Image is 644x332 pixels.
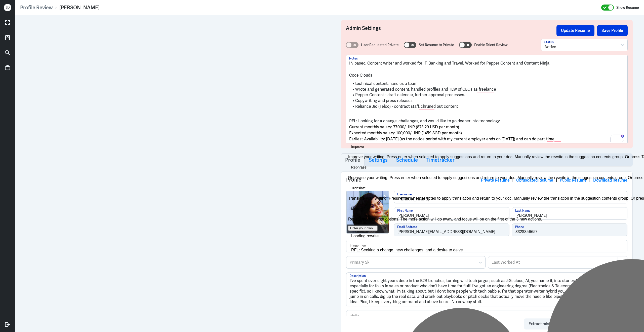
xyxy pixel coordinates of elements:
[349,60,624,66] p: IN based; Content writer and worked for IT, Banking and Travel. Worked for Pepper Content and Con...
[53,4,59,11] p: ›
[59,4,100,11] div: [PERSON_NAME]
[597,25,628,36] button: Save Profile
[349,98,624,104] li: Copywriting and press releases
[346,25,556,36] h3: Admin Settings
[349,136,555,142] span: Earliest Availability: [DATE] (as the notice period with my current employer ends on [DATE]) and ...
[349,130,462,136] span: Expected monthly salary: 100,000/- INR (1459 SGD per month)
[347,191,389,234] img: IMG_8188.JPG
[349,72,624,78] p: Code Clouds
[346,240,627,252] input: Headline
[349,124,459,130] span: Current monthly salary: 77,000/- INR (873.29 USD per month)
[20,4,53,11] a: Profile Review
[341,172,632,188] div: Profile
[616,4,639,11] label: Show Resume
[349,92,624,98] li: Pepper Content - draft calendar, further approval processes.
[361,42,399,48] label: User Requested Private
[349,60,624,142] div: To enrich screen reader interactions, please activate Accessibility in Grammarly extension settings
[556,25,594,36] button: Update Resume
[349,81,624,87] li: technical content, handles a team
[474,42,508,48] label: Enable Talent Review
[4,4,11,11] div: J D
[345,157,360,163] h3: Profile
[346,273,627,306] textarea: I’ve spent over eight years deep in the B2B trenches, turning wild tech jargon, such as 5G, cloud...
[349,118,624,124] p: RFL: Looking for a change, challenges, and would like to go deeper into technology.
[26,20,318,327] iframe: https://ppcdn.hiredigital.com/register/99dee6e5/resumes/563669862/Ishika_Giri_Resume_2.pdf?Expire...
[349,87,624,92] li: Wrote and generated content, handled profiles and TLW of CEOs as freelance
[419,42,454,48] label: Set Resume to Private
[349,104,624,109] li: Reliance Jio (Telco) - contract staff, chruned out content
